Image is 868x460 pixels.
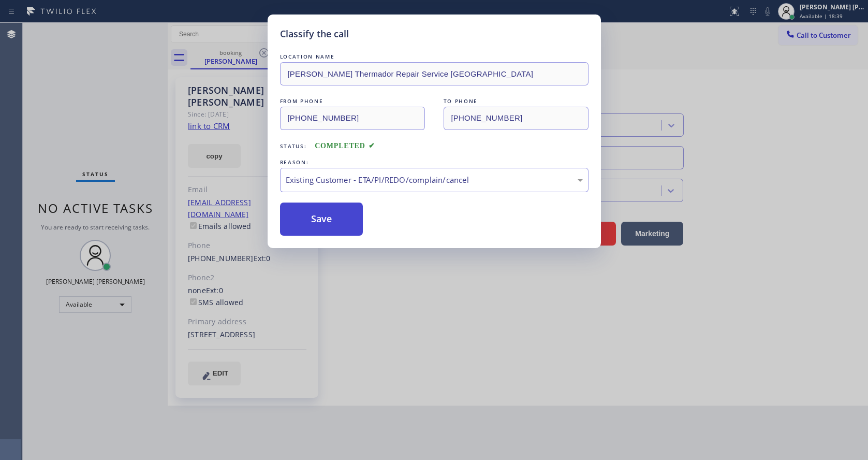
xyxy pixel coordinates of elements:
[280,51,589,62] div: LOCATION NAME
[280,203,363,236] button: Save
[280,27,349,41] h5: Classify the call
[280,96,425,107] div: FROM PHONE
[444,96,589,107] div: TO PHONE
[280,107,425,130] input: From phone
[286,174,583,186] div: Existing Customer - ETA/PI/REDO/complain/cancel
[444,107,589,130] input: To phone
[315,142,375,150] span: COMPLETED
[280,157,589,168] div: REASON:
[280,142,307,150] span: Status:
